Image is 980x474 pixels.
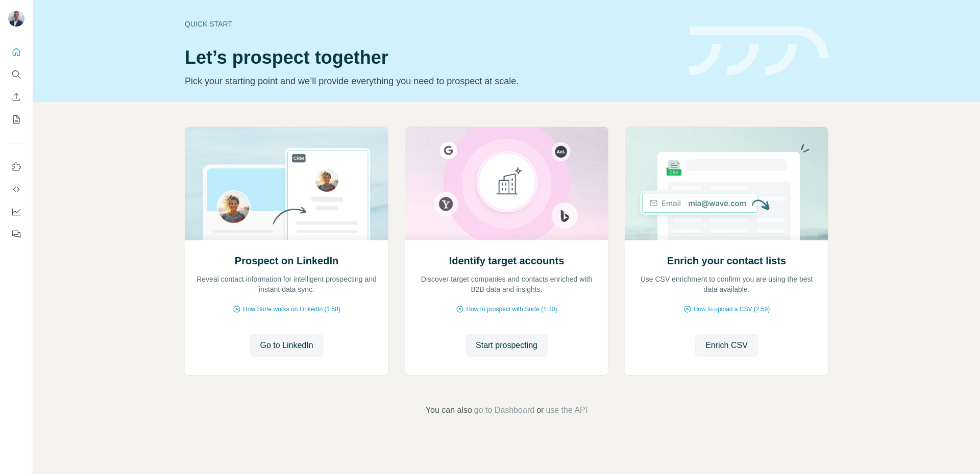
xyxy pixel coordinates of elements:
img: Identify target accounts [405,127,608,240]
span: Enrich CSV [705,339,748,352]
button: Enrich CSV [695,334,758,357]
img: banner [689,27,828,76]
span: You can also [426,404,472,416]
button: Use Surfe API [8,180,24,198]
p: Reveal contact information for intelligent prospecting and instant data sync. [195,274,378,294]
button: Feedback [8,225,24,243]
img: Avatar [8,10,24,27]
p: Discover target companies and contacts enriched with B2B data and insights. [415,274,598,294]
button: Enrich CSV [8,88,24,106]
button: Dashboard [8,203,24,221]
h2: Identify target accounts [449,254,565,268]
button: Quick start [8,43,24,61]
h2: Enrich your contact lists [667,254,786,268]
button: Start prospecting [465,334,548,357]
button: Search [8,65,24,84]
img: Enrich your contact lists [625,127,828,240]
button: My lists [8,110,24,129]
h2: Prospect on LinkedIn [235,254,338,268]
p: Pick your starting point and we’ll provide everything you need to prospect at scale. [185,74,677,88]
div: Quick start [185,19,677,29]
span: How to upload a CSV (2:59) [694,305,770,314]
span: How to prospect with Surfe (1:30) [466,305,557,314]
span: How Surfe works on LinkedIn (1:58) [243,305,340,314]
button: Go to LinkedIn [250,334,323,357]
span: Start prospecting [476,339,537,352]
button: go to Dashboard [474,404,534,416]
img: Prospect on LinkedIn [185,127,388,240]
button: use the API [546,404,587,416]
p: Use CSV enrichment to confirm you are using the best data available. [635,274,818,294]
button: Use Surfe on LinkedIn [8,158,24,176]
span: Go to LinkedIn [260,339,313,352]
span: or [536,404,544,416]
h1: Let’s prospect together [185,47,677,68]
